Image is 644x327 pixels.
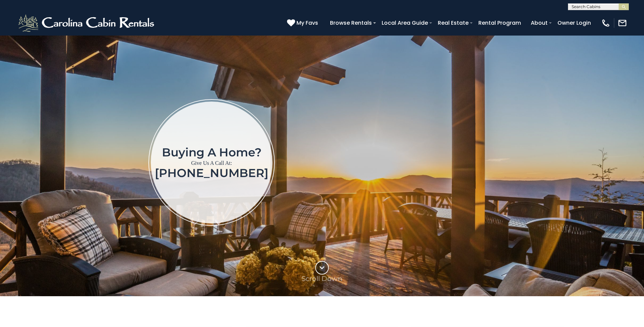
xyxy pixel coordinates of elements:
a: Browse Rentals [327,17,375,29]
a: Real Estate [434,17,472,29]
a: About [527,17,551,29]
span: My Favs [296,19,318,27]
img: mail-regular-white.png [618,18,627,28]
h1: Buying a home? [155,146,268,158]
p: Scroll Down [302,275,342,283]
a: Rental Program [475,17,524,29]
iframe: New Contact Form [384,71,604,254]
a: Local Area Guide [378,17,431,29]
a: My Favs [287,19,320,27]
p: Give Us A Call At: [155,158,268,168]
a: [PHONE_NUMBER] [155,166,268,180]
a: Owner Login [554,17,594,29]
img: phone-regular-white.png [601,18,611,28]
img: White-1-2.png [17,13,157,33]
